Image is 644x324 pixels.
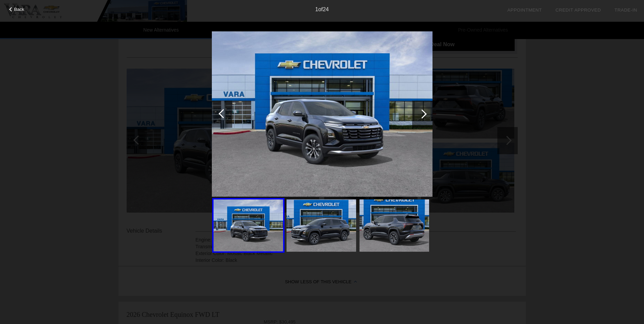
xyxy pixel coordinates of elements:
[323,6,329,12] span: 24
[360,199,429,252] img: image.aspx
[614,7,637,13] a: Trade-In
[212,31,433,197] img: image.aspx
[555,7,601,13] a: Credit Approved
[315,6,318,12] span: 1
[507,7,542,13] a: Appointment
[287,199,356,252] img: image.aspx
[14,7,24,12] span: Back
